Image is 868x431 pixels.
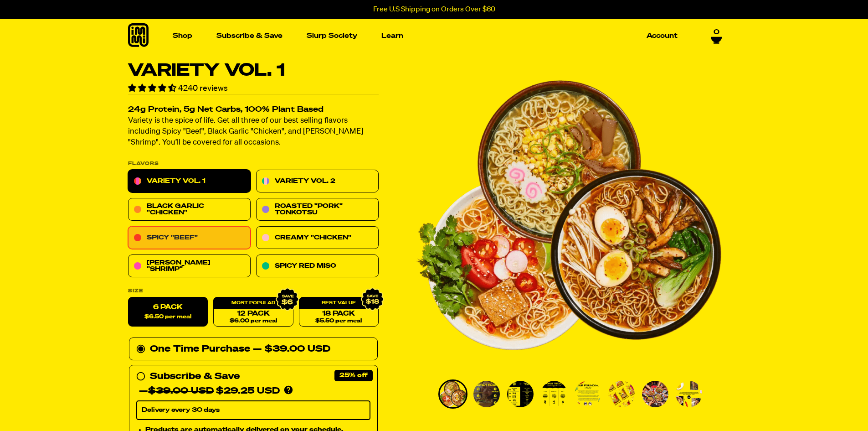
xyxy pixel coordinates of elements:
[416,62,722,369] div: PDP main carousel
[507,381,534,407] img: Variety Vol. 1
[128,255,251,278] a: [PERSON_NAME] "Shrimp"
[575,381,601,407] img: Variety Vol. 1
[440,381,466,407] img: Variety Vol. 1
[128,289,379,294] label: Size
[607,379,636,409] li: Go to slide 6
[169,19,681,52] nav: Main navigation
[136,342,370,357] div: One Time Purchase
[169,29,196,43] a: Shop
[128,84,178,93] span: 4.55 stars
[674,379,704,409] li: Go to slide 8
[256,198,379,221] a: Roasted "Pork" Tonkotsu
[303,29,361,43] a: Slurp Society
[256,227,379,249] a: Creamy "Chicken"
[373,5,495,14] p: Free U.S Shipping on Orders Over $60
[128,116,379,149] p: Variety is the spice of life. Get all three of our best selling flavors including Spicy "Beef", B...
[714,28,719,36] span: 0
[472,379,501,409] li: Go to slide 2
[178,84,228,93] span: 4240 reviews
[416,62,722,369] img: Variety Vol. 1
[136,401,370,420] select: Subscribe & Save —$39.00 USD$29.25 USD Products are automatically delivered on your schedule. No ...
[128,198,251,221] a: Black Garlic "Chicken"
[378,29,407,43] a: Learn
[641,379,670,409] li: Go to slide 7
[213,29,286,43] a: Subscribe & Save
[541,381,567,407] img: Variety Vol. 1
[128,170,251,193] a: Variety Vol. 1
[253,342,330,357] div: — $39.00 USD
[608,381,635,407] img: Variety Vol. 1
[213,297,293,327] a: 12 Pack$6.00 per meal
[506,379,535,409] li: Go to slide 3
[416,379,722,409] div: PDP main carousel thumbnails
[438,379,467,409] li: Go to slide 1
[643,29,681,43] a: Account
[416,62,722,369] li: 1 of 8
[128,161,379,166] p: Flavors
[298,297,378,327] a: 18 Pack$5.50 per meal
[144,314,191,320] span: $6.50 per meal
[128,297,208,327] label: 6 Pack
[573,379,602,409] li: Go to slide 5
[711,28,722,44] a: 0
[315,318,362,324] span: $5.50 per meal
[676,381,702,407] img: Variety Vol. 1
[642,381,668,407] img: Variety Vol. 1
[128,62,379,79] h1: Variety Vol. 1
[150,369,240,384] div: Subscribe & Save
[148,387,214,396] del: $39.00 USD
[473,381,500,407] img: Variety Vol. 1
[229,318,277,324] span: $6.00 per meal
[256,255,379,278] a: Spicy Red Miso
[139,384,280,399] div: — $29.25 USD
[128,106,379,114] h2: 24g Protein, 5g Net Carbs, 100% Plant Based
[539,379,569,409] li: Go to slide 4
[256,170,379,193] a: Variety Vol. 2
[128,227,251,249] a: Spicy "Beef"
